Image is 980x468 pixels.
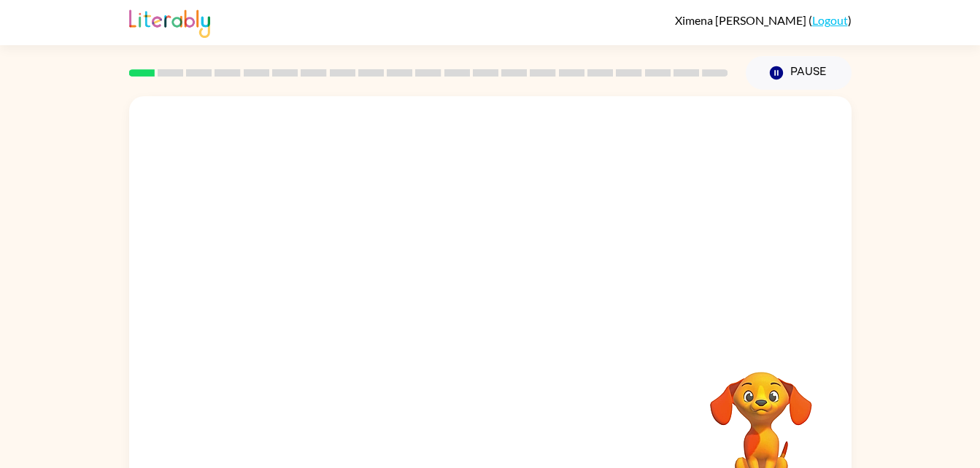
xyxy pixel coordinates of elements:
[675,13,809,27] span: Ximena [PERSON_NAME]
[129,6,210,38] img: Literably
[675,13,852,27] div: ( )
[746,56,852,90] button: Pause
[812,13,848,27] a: Logout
